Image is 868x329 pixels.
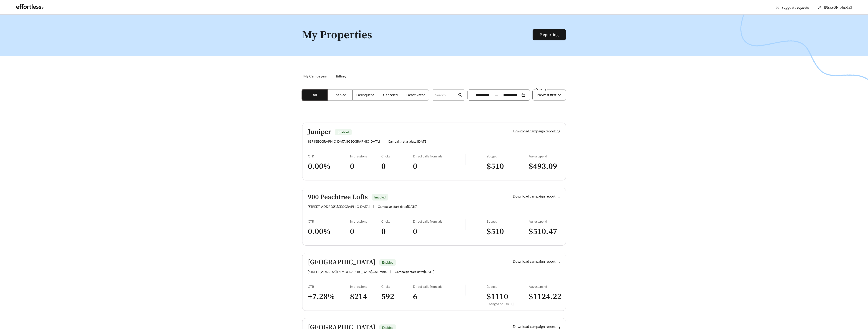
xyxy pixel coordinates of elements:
div: Direct calls from ads [413,285,465,288]
span: | [383,139,384,143]
div: Clicks [381,154,413,158]
span: Campaign start date: [DATE] [388,139,427,143]
h3: + 7.28 % [308,292,350,302]
a: [GEOGRAPHIC_DATA]Enabled[STREET_ADDRESS][DEMOGRAPHIC_DATA],Columbia|Campaign start date:[DATE]Dow... [302,253,566,311]
h5: Juniper [308,128,331,136]
h5: 900 Peachtree Lofts [308,193,368,201]
div: Clicks [381,285,413,288]
span: Newest first [537,93,556,97]
h3: 6 [413,292,465,302]
h3: 592 [381,292,413,302]
h3: 0 [350,226,382,237]
span: Delinquent [356,93,374,97]
span: Deactivated [406,93,425,97]
h3: 0 [381,226,413,237]
span: All [313,93,317,97]
div: Impressions [350,154,382,158]
div: August spend [529,219,560,223]
h3: $ 493.09 [529,161,560,172]
div: Direct calls from ads [413,154,465,158]
img: line [465,154,466,165]
span: [PERSON_NAME] [824,5,852,10]
span: search [458,93,462,97]
span: to [494,93,498,97]
a: 900 Peachtree LoftsEnabled[STREET_ADDRESS],[GEOGRAPHIC_DATA]|Campaign start date:[DATE]Download c... [302,188,566,246]
h3: 0 [413,226,465,237]
span: swap-right [494,93,498,97]
span: [STREET_ADDRESS][DEMOGRAPHIC_DATA] , Columbia [308,270,387,274]
h3: 8214 [350,292,382,302]
div: August spend [529,285,560,288]
span: Enabled [382,260,393,264]
button: Reporting [533,29,566,40]
span: Campaign start date: [DATE] [395,270,434,274]
img: line [465,285,466,296]
div: August spend [529,154,560,158]
div: CTR [308,154,350,158]
span: Enabled [334,93,346,97]
span: Canceled [383,93,398,97]
span: Billing [336,74,346,78]
a: Support requests [782,5,809,10]
a: JuniperEnabled887 [GEOGRAPHIC_DATA],[GEOGRAPHIC_DATA]|Campaign start date:[DATE]Download campaign... [302,123,566,180]
div: CTR [308,285,350,288]
h3: $ 1110 [487,292,529,302]
div: Budget [487,285,529,288]
span: | [373,205,374,208]
div: Budget [487,154,529,158]
h3: $ 1124.22 [529,292,560,302]
img: line [465,219,466,230]
span: My Campaigns [303,74,327,78]
h3: $ 510.47 [529,226,560,237]
h5: [GEOGRAPHIC_DATA] [308,259,375,266]
h3: 0 [413,161,465,172]
div: Changed on [DATE] [487,302,529,306]
span: Enabled [338,130,349,134]
div: Clicks [381,219,413,223]
a: Reporting [540,32,559,37]
div: Direct calls from ads [413,219,465,223]
div: CTR [308,219,350,223]
h3: 0 [381,161,413,172]
div: Impressions [350,219,382,223]
a: Download campaign reporting [513,194,560,198]
h3: $ 510 [487,161,529,172]
h3: 0.00 % [308,226,350,237]
div: Impressions [350,285,382,288]
h3: 0 [350,161,382,172]
span: 887 [GEOGRAPHIC_DATA] , [GEOGRAPHIC_DATA] [308,139,380,143]
a: Download campaign reporting [513,259,560,263]
span: Enabled [374,195,386,199]
h3: 0.00 % [308,161,350,172]
h1: My Properties [302,29,533,41]
span: [STREET_ADDRESS] , [GEOGRAPHIC_DATA] [308,205,370,208]
a: Download campaign reporting [513,129,560,133]
h3: $ 510 [487,226,529,237]
a: Download campaign reporting [513,324,560,329]
div: Budget [487,219,529,223]
span: | [390,270,391,274]
span: Campaign start date: [DATE] [378,205,417,208]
